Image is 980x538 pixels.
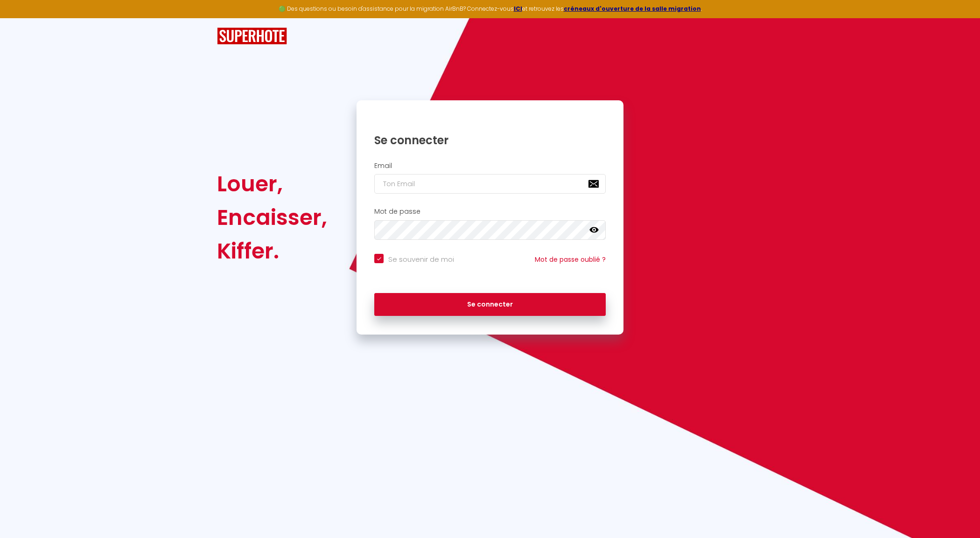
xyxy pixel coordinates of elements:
input: Ton Email [374,174,606,194]
h2: Email [374,162,606,170]
button: Se connecter [374,293,606,316]
h2: Mot de passe [374,208,606,216]
h1: Se connecter [374,133,606,147]
div: Encaisser, [217,201,327,234]
div: Louer, [217,167,327,201]
div: Kiffer. [217,234,327,268]
img: SuperHote logo [217,28,287,45]
a: ICI [514,5,522,13]
a: Mot de passe oublié ? [535,255,606,264]
a: créneaux d'ouverture de la salle migration [564,5,701,13]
